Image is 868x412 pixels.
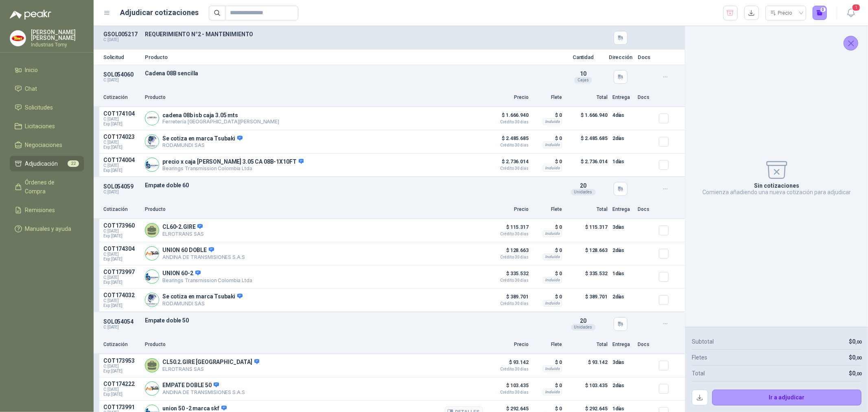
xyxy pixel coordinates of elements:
button: Cerrar [844,36,858,50]
p: C: [DATE] [103,37,140,42]
span: 0 [852,354,861,361]
p: CL60-2.GIRE [162,224,203,231]
p: $ [849,369,861,378]
span: Crédito 30 días [488,255,529,259]
span: C: [DATE] [103,140,140,145]
p: Subtotal [692,337,714,346]
p: $ 0 [533,357,562,367]
span: C: [DATE] [103,252,140,257]
p: $ 0 [533,110,562,120]
p: $ 2.485.685 [488,134,529,147]
p: Empate doble 60 [145,182,558,188]
span: 20 [580,182,586,189]
div: Incluido [543,142,562,148]
img: Company Logo [145,270,159,283]
p: SOL054054 [103,318,140,325]
span: Crédito 30 días [488,367,529,371]
p: $ 93.142 [488,357,529,371]
p: SOL054059 [103,183,140,190]
span: Exp: [DATE] [103,257,140,262]
div: Incluido [543,165,562,171]
img: Company Logo [145,293,159,307]
p: $ 115.317 [567,222,608,239]
span: Crédito 30 días [488,120,529,124]
span: Exp: [DATE] [103,122,140,127]
span: C: [DATE] [103,163,140,168]
span: Inicio [25,66,38,75]
div: Precio [770,7,794,19]
p: GSOL005217 [103,31,140,37]
p: Total [567,341,608,348]
div: Incluido [543,389,562,395]
p: $ 0 [533,292,562,302]
p: ANDINA DE TRANSMISIONES S.A.S [162,389,245,395]
span: Exp: [DATE] [103,168,140,173]
p: UNION 60 DOBLE [162,247,245,254]
p: Dirección [608,55,633,60]
div: Cajas [574,77,592,83]
p: Industrias Tomy [31,42,84,47]
p: Empate doble 50 [145,317,558,324]
p: Entrega [612,206,633,213]
p: Flete [533,341,562,348]
img: Company Logo [10,31,26,46]
p: Se cotiza en marca Tsubaki [162,293,243,300]
p: Producto [145,341,483,348]
div: Incluido [543,300,562,307]
p: $ 1.666.940 [488,110,529,124]
a: Adjudicación22 [10,156,84,171]
p: $ 335.532 [488,269,529,283]
p: UNION 60-2 [162,270,252,277]
p: COT174023 [103,134,140,140]
a: Solicitudes [10,100,84,115]
p: Comienza añadiendo una nueva cotización para adjudicar [702,189,851,195]
p: COT173953 [103,357,140,364]
img: Company Logo [145,247,159,260]
p: $ 2.485.685 [567,134,608,150]
p: $ 128.663 [567,245,608,262]
button: 0 [813,6,827,20]
p: COT173991 [103,404,140,410]
span: Crédito 30 días [488,232,529,236]
p: $ 0 [533,269,562,278]
span: Exp: [DATE] [103,234,140,239]
p: $ 1.666.940 [567,110,608,127]
div: Incluido [543,118,562,125]
p: Producto [145,55,558,60]
p: Ferretería [GEOGRAPHIC_DATA][PERSON_NAME] [162,118,279,125]
p: $ 2.736.014 [488,157,529,171]
a: Negociaciones [10,137,84,153]
p: Entrega [612,94,633,101]
div: Unidades [571,324,596,331]
p: $ 0 [533,222,562,232]
p: Precio [488,94,529,101]
p: 1 días [612,269,633,278]
p: 2 días [612,381,633,390]
span: C: [DATE] [103,229,140,234]
p: 2 días [612,292,633,302]
p: Fletes [692,353,707,362]
p: COT173997 [103,269,140,275]
p: Precio [488,206,529,213]
span: Remisiones [25,206,55,215]
button: Ir a adjudicar [712,390,862,406]
p: EMPATE DOBLE 50 [162,382,245,389]
p: Producto [145,94,483,101]
p: $ 0 [533,157,562,167]
span: Solicitudes [25,103,53,112]
p: $ [849,337,861,346]
p: COT173960 [103,222,140,229]
p: Total [567,94,608,101]
p: ELROTRANS SAS [162,366,259,372]
span: C: [DATE] [103,298,140,303]
p: Sin cotizaciones [754,182,799,189]
img: Company Logo [145,158,159,171]
p: 1 días [612,157,633,167]
p: $ 93.142 [567,357,608,374]
span: 1 [852,4,861,11]
p: SOL054060 [103,71,140,78]
span: ,00 [855,355,861,361]
span: Adjudicación [25,159,58,168]
p: Producto [145,206,483,213]
p: Cotización [103,341,140,348]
